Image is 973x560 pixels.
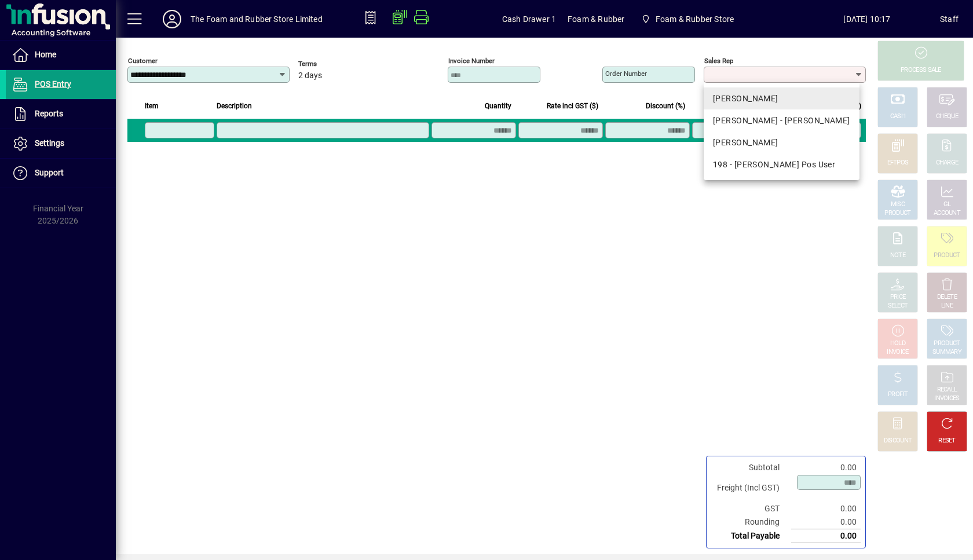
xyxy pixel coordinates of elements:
[713,159,850,171] div: 198 - [PERSON_NAME] Pos User
[711,515,791,529] td: Rounding
[704,109,859,131] mat-option: EMMA - Emma Ormsby
[901,66,941,75] div: PROCESS SALE
[934,251,960,260] div: PRODUCT
[35,50,56,59] span: Home
[298,60,368,68] span: Terms
[791,502,861,515] td: 0.00
[711,502,791,515] td: GST
[791,461,861,474] td: 0.00
[890,251,905,260] div: NOTE
[890,293,906,302] div: PRICE
[887,159,909,167] div: EFTPOS
[448,57,495,65] mat-label: Invoice number
[890,112,905,121] div: CASH
[704,57,733,65] mat-label: Sales rep
[502,10,556,28] span: Cash Drawer 1
[145,100,159,112] span: Item
[936,159,959,167] div: CHARGE
[888,302,908,310] div: SELECT
[6,129,116,158] a: Settings
[704,87,859,109] mat-option: DAVE - Dave
[485,100,511,112] span: Quantity
[791,529,861,543] td: 0.00
[936,112,958,121] div: CHEQUE
[35,138,64,148] span: Settings
[940,10,959,28] div: Staff
[934,209,960,218] div: ACCOUNT
[937,386,957,394] div: RECALL
[6,159,116,188] a: Support
[298,71,322,80] span: 2 days
[6,41,116,69] a: Home
[891,200,905,209] div: MISC
[656,10,734,28] span: Foam & Rubber Store
[794,10,940,28] span: [DATE] 10:17
[191,10,323,28] div: The Foam and Rubber Store Limited
[217,100,252,112] span: Description
[711,529,791,543] td: Total Payable
[943,200,951,209] div: GL
[646,100,685,112] span: Discount (%)
[791,515,861,529] td: 0.00
[890,339,905,348] div: HOLD
[547,100,598,112] span: Rate incl GST ($)
[713,115,850,127] div: [PERSON_NAME] - [PERSON_NAME]
[888,390,908,399] div: PROFIT
[932,348,961,357] div: SUMMARY
[713,137,850,149] div: [PERSON_NAME]
[884,209,910,218] div: PRODUCT
[704,131,859,153] mat-option: SHANE - Shane
[938,437,956,445] div: RESET
[711,474,791,502] td: Freight (Incl GST)
[884,437,912,445] div: DISCOUNT
[713,93,850,105] div: [PERSON_NAME]
[941,302,953,310] div: LINE
[934,394,959,403] div: INVOICES
[934,339,960,348] div: PRODUCT
[35,109,63,118] span: Reports
[605,69,647,78] mat-label: Order number
[6,100,116,129] a: Reports
[937,293,957,302] div: DELETE
[887,348,908,357] div: INVOICE
[711,461,791,474] td: Subtotal
[704,153,859,175] mat-option: 198 - Shane Pos User
[568,10,624,28] span: Foam & Rubber
[35,79,71,89] span: POS Entry
[153,9,191,30] button: Profile
[128,57,158,65] mat-label: Customer
[35,168,64,177] span: Support
[636,9,738,30] span: Foam & Rubber Store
